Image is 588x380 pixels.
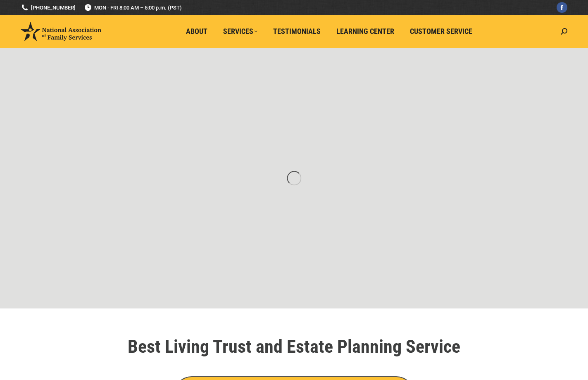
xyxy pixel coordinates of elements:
[336,27,394,36] span: Learning Center
[410,27,472,36] span: Customer Service
[63,337,526,356] h1: Best Living Trust and Estate Planning Service
[404,24,478,39] a: Customer Service
[273,27,321,36] span: Testimonials
[331,24,400,39] a: Learning Center
[267,24,326,39] a: Testimonials
[84,4,182,12] span: MON - FRI 8:00 AM – 5:00 p.m. (PST)
[21,22,101,41] img: National Association of Family Services
[557,2,567,13] a: Facebook page opens in new window
[21,4,76,12] a: [PHONE_NUMBER]
[223,27,257,36] span: Services
[186,27,207,36] span: About
[180,24,213,39] a: About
